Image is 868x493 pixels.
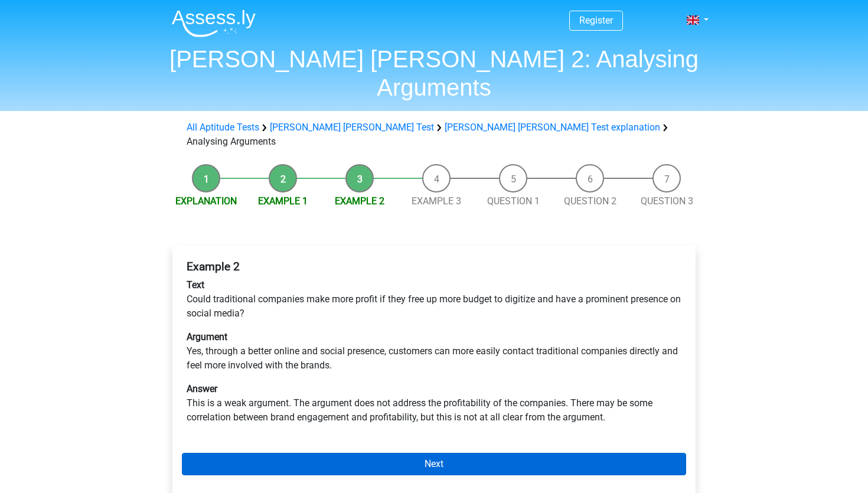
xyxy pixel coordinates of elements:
a: Example 2 [335,195,384,207]
a: Question 1 [487,195,540,207]
h1: [PERSON_NAME] [PERSON_NAME] 2: Analysing Arguments [162,45,706,102]
a: Question 3 [641,195,693,207]
p: Yes, through a better online and social presence, customers can more easily contact traditional c... [187,330,681,373]
b: Text [187,279,204,290]
a: Explanation [175,195,237,207]
b: Argument [187,331,227,342]
b: Example 2 [187,260,240,273]
a: All Aptitude Tests [187,122,259,133]
a: Example 1 [258,195,308,207]
b: Answer [187,383,217,394]
a: Register [579,15,613,26]
div: Analysing Arguments [182,120,686,149]
p: Could traditional companies make more profit if they free up more budget to digitize and have a p... [187,278,681,321]
a: Next [182,453,686,475]
a: [PERSON_NAME] [PERSON_NAME] Test explanation [445,122,660,133]
a: Question 2 [564,195,616,207]
a: [PERSON_NAME] [PERSON_NAME] Test [270,122,434,133]
p: This is a weak argument. The argument does not address the profitability of the companies. There ... [187,382,681,425]
a: Example 3 [412,195,461,207]
img: Assessly [172,9,256,37]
